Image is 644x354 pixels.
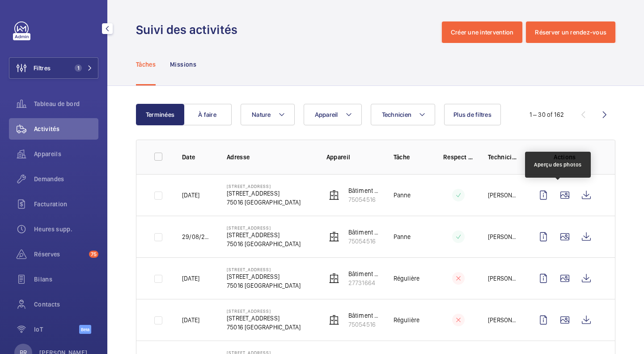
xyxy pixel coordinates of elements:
[227,198,301,207] p: 75016 [GEOGRAPHIC_DATA]
[394,153,429,162] p: Tâche
[304,104,362,125] button: Appareil
[348,311,379,320] p: Bâtiment droit
[34,300,98,309] span: Contacts
[488,232,518,241] p: [PERSON_NAME]
[252,111,271,118] span: Nature
[241,104,295,125] button: Nature
[227,267,301,272] p: [STREET_ADDRESS]
[394,274,420,283] p: Régulière
[488,153,518,162] p: Technicien
[34,325,79,334] span: IoT
[530,110,564,119] div: 1 – 30 of 162
[348,269,379,278] p: Bâtiment Gauche
[34,124,98,133] span: Activités
[534,161,582,169] div: Aperçu des photos
[227,225,301,230] p: [STREET_ADDRESS]
[183,104,232,125] button: À faire
[329,190,339,200] img: elevator.svg
[227,323,301,332] p: 75016 [GEOGRAPHIC_DATA]
[182,232,212,241] p: 29/08/2025
[348,228,379,237] p: Bâtiment droit
[227,230,301,239] p: [STREET_ADDRESS]
[526,21,615,43] button: Réserver un rendez-vous
[348,320,379,329] p: 75054516
[394,232,411,241] p: Panne
[170,60,196,69] p: Missions
[227,308,301,314] p: [STREET_ADDRESS]
[34,64,51,73] span: Filtres
[34,200,98,209] span: Facturation
[89,251,98,258] span: 75
[443,153,474,162] p: Respect délai
[348,237,379,246] p: 75054516
[348,186,379,195] p: Bâtiment droit
[34,175,98,183] span: Demandes
[136,60,156,69] p: Tâches
[136,21,243,38] h1: Suivi des activités
[79,325,91,334] span: Beta
[488,274,518,283] p: [PERSON_NAME]
[75,64,82,72] span: 1
[227,189,301,198] p: [STREET_ADDRESS]
[488,316,518,324] p: [PERSON_NAME]
[34,275,98,284] span: Bilans
[34,149,98,158] span: Appareils
[488,191,518,200] p: [PERSON_NAME]
[444,104,501,125] button: Plus de filtres
[34,250,85,259] span: Réserves
[348,278,379,287] p: 27731664
[348,195,379,204] p: 75054516
[394,316,420,324] p: Régulière
[326,153,379,162] p: Appareil
[442,21,523,43] button: Créer une intervention
[9,57,98,79] button: Filtres1
[227,239,301,248] p: 75016 [GEOGRAPHIC_DATA]
[182,191,199,200] p: [DATE]
[182,316,199,324] p: [DATE]
[227,183,301,189] p: [STREET_ADDRESS]
[227,281,301,290] p: 75016 [GEOGRAPHIC_DATA]
[34,225,98,234] span: Heures supp.
[315,111,338,118] span: Appareil
[371,104,436,125] button: Technicien
[382,111,412,118] span: Technicien
[227,272,301,281] p: [STREET_ADDRESS]
[34,99,98,108] span: Tableau de bord
[453,111,491,118] span: Plus de filtres
[182,153,212,162] p: Date
[329,273,339,284] img: elevator.svg
[182,274,199,283] p: [DATE]
[394,191,411,200] p: Panne
[329,315,339,325] img: elevator.svg
[227,153,312,162] p: Adresse
[329,231,339,242] img: elevator.svg
[136,104,184,125] button: Terminées
[227,314,301,323] p: [STREET_ADDRESS]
